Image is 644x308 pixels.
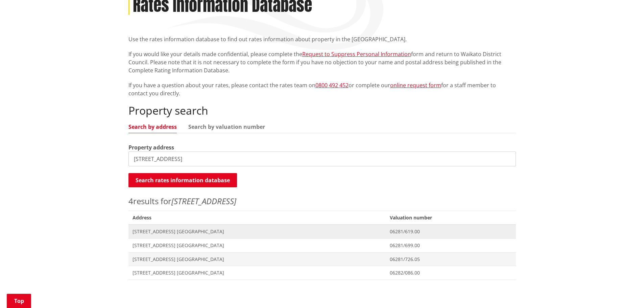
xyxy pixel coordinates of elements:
span: 4 [128,195,133,207]
span: [STREET_ADDRESS] [GEOGRAPHIC_DATA] [133,228,382,235]
iframe: Messenger Launcher [613,280,637,304]
span: Valuation number [386,211,516,224]
a: online request form [390,81,441,89]
span: 06281/699.00 [390,242,512,249]
button: Search rates information database [128,173,237,187]
span: 06281/726.05 [390,256,512,263]
a: [STREET_ADDRESS] [GEOGRAPHIC_DATA] 06281/699.00 [128,238,516,252]
span: 06281/619.00 [390,228,512,235]
a: [STREET_ADDRESS] [GEOGRAPHIC_DATA] 06282/086.00 [128,266,516,280]
a: [STREET_ADDRESS] [GEOGRAPHIC_DATA] 06281/619.00 [128,224,516,238]
input: e.g. Duke Street NGARUAWAHIA [128,151,516,166]
span: [STREET_ADDRESS] [GEOGRAPHIC_DATA] [133,269,382,276]
h2: Property search [128,104,516,117]
p: If you have a question about your rates, please contact the rates team on or complete our for a s... [128,81,516,97]
p: results for [128,195,516,207]
a: [STREET_ADDRESS] [GEOGRAPHIC_DATA] 06281/726.05 [128,252,516,266]
p: If you would like your details made confidential, please complete the form and return to Waikato ... [128,50,516,74]
a: Request to Suppress Personal Information [302,50,411,58]
span: [STREET_ADDRESS] [GEOGRAPHIC_DATA] [133,256,382,263]
p: Use the rates information database to find out rates information about property in the [GEOGRAPHI... [128,35,516,43]
a: 0800 492 452 [315,81,349,89]
span: Address [128,211,386,224]
span: 06282/086.00 [390,269,512,276]
a: Search by address [128,124,177,129]
a: Top [7,294,31,308]
a: Search by valuation number [188,124,265,129]
label: Property address [128,143,174,151]
em: [STREET_ADDRESS] [171,195,236,207]
span: [STREET_ADDRESS] [GEOGRAPHIC_DATA] [133,242,382,249]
